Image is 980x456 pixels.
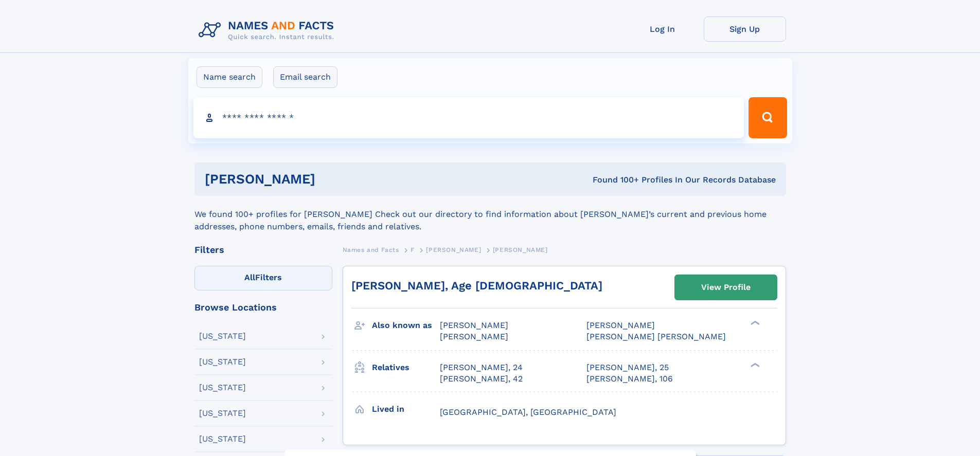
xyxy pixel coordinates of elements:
a: [PERSON_NAME], 25 [586,362,669,373]
a: Names and Facts [343,243,399,256]
a: [PERSON_NAME] [426,243,481,256]
div: Browse Locations [194,303,332,312]
a: Sign Up [704,16,786,42]
div: [US_STATE] [199,358,246,366]
div: We found 100+ profiles for [PERSON_NAME] Check out our directory to find information about [PERSO... [194,196,786,233]
span: [PERSON_NAME] [440,320,508,330]
input: search input [193,97,744,138]
img: Logo Names and Facts [194,16,343,44]
div: Found 100+ Profiles In Our Records Database [454,174,776,186]
a: F [411,243,415,256]
div: View Profile [701,276,751,299]
div: ❯ [748,320,760,326]
a: [PERSON_NAME], 106 [586,373,673,385]
div: [US_STATE] [199,435,246,443]
span: [PERSON_NAME] [PERSON_NAME] [586,332,726,341]
a: View Profile [675,275,777,300]
label: Name search [197,66,262,88]
span: [PERSON_NAME] [586,320,655,330]
h3: Relatives [372,359,440,376]
div: ❯ [748,361,760,368]
span: [PERSON_NAME] [440,332,508,341]
a: [PERSON_NAME], Age [DEMOGRAPHIC_DATA] [351,279,602,292]
label: Email search [273,66,337,88]
span: All [244,272,255,282]
a: Log In [621,16,704,42]
div: [US_STATE] [199,409,246,417]
h1: [PERSON_NAME] [205,173,454,186]
label: Filters [194,266,332,290]
div: [US_STATE] [199,384,246,392]
span: [PERSON_NAME] [426,246,481,253]
button: Search Button [749,97,787,138]
a: [PERSON_NAME], 42 [440,373,523,385]
span: [PERSON_NAME] [493,246,548,253]
a: [PERSON_NAME], 24 [440,362,523,373]
h3: Lived in [372,400,440,418]
div: Filters [194,245,332,254]
div: [US_STATE] [199,332,246,340]
h3: Also known as [372,317,440,334]
span: F [411,246,415,253]
span: [GEOGRAPHIC_DATA], [GEOGRAPHIC_DATA] [440,407,616,417]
